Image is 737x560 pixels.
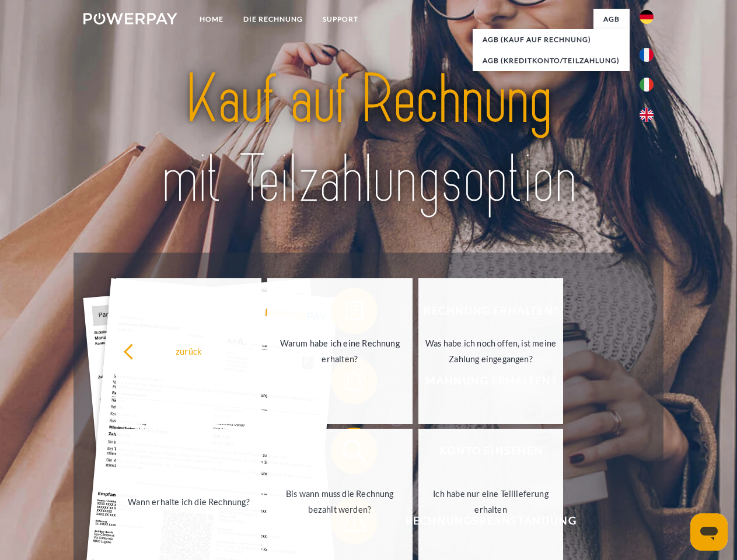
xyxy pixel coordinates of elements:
a: AGB (Kreditkonto/Teilzahlung) [473,50,630,71]
img: logo-powerpay-white.svg [83,13,177,24]
a: Was habe ich noch offen, ist meine Zahlung eingegangen? [418,278,564,424]
img: en [640,108,654,122]
img: title-powerpay_de.svg [111,56,626,223]
div: Was habe ich noch offen, ist meine Zahlung eingegangen? [425,335,557,367]
a: agb [593,9,630,30]
a: DIE RECHNUNG [233,9,313,30]
div: Ich habe nur eine Teillieferung erhalten [425,486,557,517]
a: Home [190,9,233,30]
iframe: Schaltfläche zum Öffnen des Messaging-Fensters [690,513,728,551]
img: it [640,78,654,92]
img: de [640,10,654,24]
div: Warum habe ich eine Rechnung erhalten? [274,335,406,367]
div: Wann erhalte ich die Rechnung? [123,494,254,509]
div: zurück [123,343,254,359]
a: SUPPORT [313,9,368,30]
img: fr [640,48,654,62]
div: Bis wann muss die Rechnung bezahlt werden? [274,486,406,517]
a: AGB (Kauf auf Rechnung) [473,29,630,50]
